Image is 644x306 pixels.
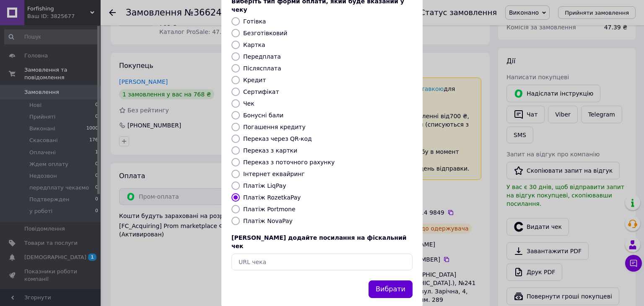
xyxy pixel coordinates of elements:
label: Інтернет еквайринг [243,171,305,177]
label: Бонусні бали [243,112,283,119]
label: Переказ з картки [243,147,297,154]
label: Платіж LiqPay [243,182,286,189]
label: Безготівковий [243,30,287,36]
label: Післясплата [243,65,281,72]
label: Переказ через QR-код [243,135,312,142]
label: Передплата [243,53,281,60]
label: Картка [243,41,265,48]
label: Платіж NovaPay [243,218,293,224]
label: Переказ з поточного рахунку [243,159,335,166]
label: Платіж RozetkaPay [243,194,301,201]
label: Кредит [243,77,266,83]
label: Погашення кредиту [243,124,306,130]
label: Сертифікат [243,88,279,95]
button: Вибрати [369,280,413,298]
span: [PERSON_NAME] додайте посилання на фіскальний чек [231,234,407,249]
input: URL чека [231,254,413,270]
label: Платіж Portmone [243,206,296,213]
label: Чек [243,100,254,107]
label: Готівка [243,18,266,25]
